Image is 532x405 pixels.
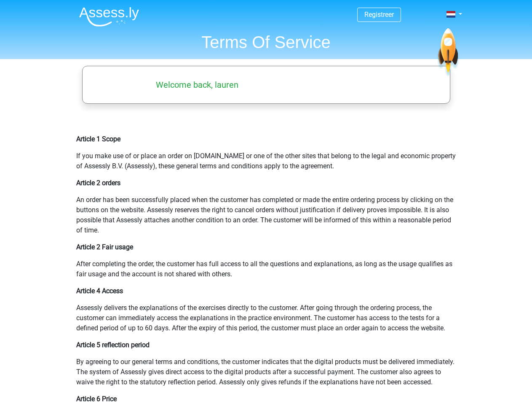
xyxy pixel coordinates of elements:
[76,395,117,403] b: Article 6 Price
[364,11,394,19] a: Registreer
[76,341,150,349] b: Article 5 reflection period
[76,179,120,187] b: Article 2 orders
[76,287,123,295] b: Article 4 Access
[76,135,120,143] b: Article 1 Scope
[76,303,456,333] p: Assessly delivers the explanations of the exercises directly to the customer. After going through...
[79,7,139,27] img: Assessly
[436,28,460,78] img: spaceship.7d73109d6933.svg
[76,259,456,279] p: After completing the order, the customer has full access to all the questions and explanations, a...
[72,32,460,52] h1: Terms Of Service
[76,151,456,171] p: If you make use of or place an order on [DOMAIN_NAME] or one of the other sites that belong to th...
[76,357,456,387] p: By agreeing to our general terms and conditions, the customer indicates that the digital products...
[76,195,456,235] p: An order has been successfully placed when the customer has completed or made the entire ordering...
[76,243,133,251] b: Article 2 Fair usage
[93,80,302,90] h5: Welcome back, lauren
